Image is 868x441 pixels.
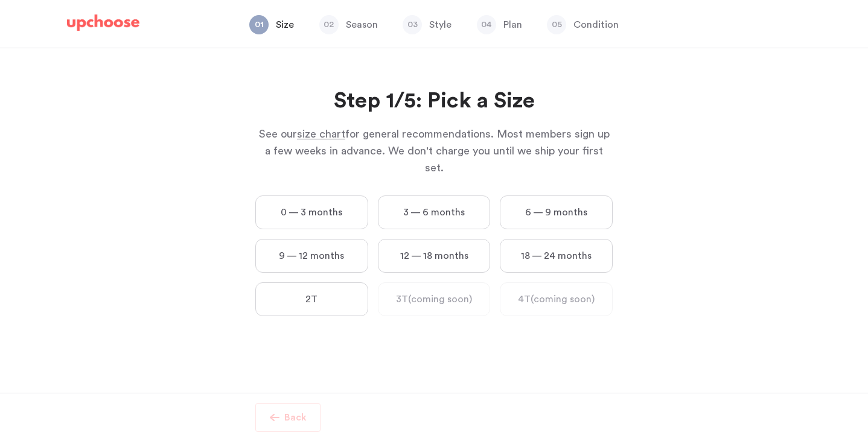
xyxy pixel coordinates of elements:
label: 9 — 12 months [255,239,368,273]
p: Plan [503,17,522,32]
label: 12 — 18 months [378,239,491,273]
span: size chart [297,128,345,139]
label: 3 — 6 months [378,195,491,229]
p: Back [284,410,307,425]
span: 03 [403,15,422,34]
button: Back [255,403,321,432]
label: 4T (coming soon) [500,282,613,316]
p: Size [276,17,294,32]
label: 3T (coming soon) [378,282,491,316]
span: 05 [547,15,566,34]
span: 04 [477,15,496,34]
p: Style [429,17,452,32]
label: 2T [255,282,368,316]
a: UpChoose [67,14,139,37]
p: Season [346,17,378,32]
label: 6 — 9 months [500,195,613,229]
span: 02 [319,15,339,34]
label: 0 — 3 months [255,195,368,229]
p: Condition [573,17,619,32]
span: 01 [249,15,269,34]
label: 18 — 24 months [500,239,613,273]
p: See our for general recommendations. Most members sign up a few weeks in advance. We don't charge... [255,125,613,176]
img: UpChoose [67,14,139,31]
h2: Step 1/5: Pick a Size [255,87,613,116]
